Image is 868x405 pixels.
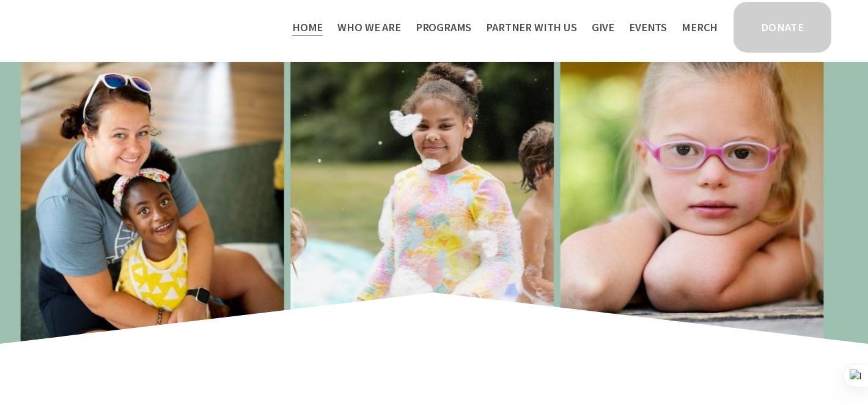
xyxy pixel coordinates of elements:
span: Partner With Us [486,18,576,36]
a: folder dropdown [486,17,576,37]
a: Merch [682,17,718,37]
a: Events [629,17,667,37]
a: Home [292,17,323,37]
a: folder dropdown [337,17,400,37]
span: Programs [416,18,472,36]
a: Give [592,17,614,37]
a: folder dropdown [416,17,472,37]
span: Who We Are [337,18,400,36]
